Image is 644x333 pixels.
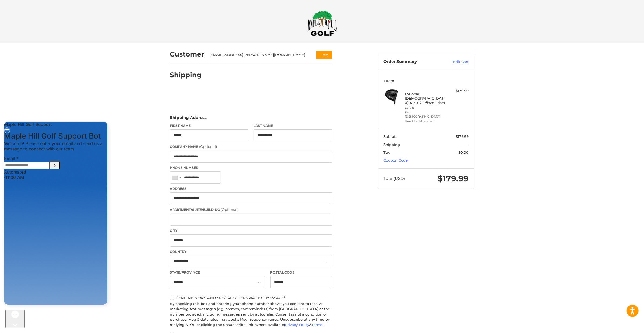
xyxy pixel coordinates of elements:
span: Maple Hill Golf Support [4,3,52,8]
h4: 1 x Cobra [DEMOGRAPHIC_DATA] Air-X 2 Offset Driver [405,92,446,105]
button: Submit Email [49,42,60,50]
span: Total (USD) [384,176,405,181]
span: $0.00 [459,150,469,155]
span: -- [466,142,469,147]
div: Automated [4,50,107,61]
span: Tax [384,150,390,155]
li: Flex [DEMOGRAPHIC_DATA] [405,110,446,119]
h3: Maple Hill Golf Support Bot [4,14,107,20]
div: · 11:06 AM [4,56,107,61]
span: $179.99 [438,174,469,184]
div: Conversation messages [4,8,107,61]
span: $179.99 [456,134,469,139]
iframe: Gorgias live chat messenger [5,310,25,328]
div: Live chat window header [4,3,107,8]
span: Email [4,37,19,42]
div: $179.99 [448,88,469,94]
input: Email [4,43,49,50]
span: Subtotal [384,134,399,139]
span: Shipping [384,142,400,147]
li: Loft 15 [405,106,446,110]
p: Welcome! Please enter your email and send us a message to connect with our team. [4,22,107,33]
li: Hand Left-Handed [405,119,446,124]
